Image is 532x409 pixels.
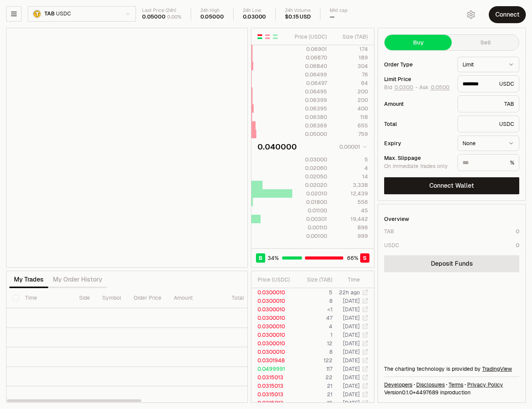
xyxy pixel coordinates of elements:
[296,348,333,356] td: 8
[293,88,327,95] div: 0.06495
[343,391,360,398] time: [DATE]
[457,115,519,132] div: USDC
[258,276,296,283] div: Price ( USDC )
[330,8,347,14] div: Mkt cap
[296,399,333,407] td: 19
[168,288,225,308] th: Amount
[296,288,333,297] td: 5
[516,241,519,249] div: 0
[251,305,296,314] td: 0.0300010
[56,10,71,17] span: USDC
[334,198,368,206] div: 556
[457,95,519,112] div: TAB
[384,62,451,67] div: Order Type
[347,254,358,262] span: 66 %
[19,288,73,308] th: Time
[302,276,332,283] div: Size ( TAB )
[13,295,19,301] button: Select all
[293,164,327,172] div: 0.02060
[343,323,360,330] time: [DATE]
[343,306,360,313] time: [DATE]
[293,173,327,180] div: 0.02050
[296,322,333,331] td: 4
[251,390,296,399] td: 0.0315013
[73,288,96,308] th: Side
[343,399,360,406] time: [DATE]
[251,339,296,348] td: 0.0300010
[293,96,327,104] div: 0.06399
[225,288,283,308] th: Total
[334,45,368,53] div: 174
[285,8,311,14] div: 24h Volume
[9,272,48,287] button: My Trades
[419,84,450,91] span: Ask
[296,297,333,305] td: 8
[449,381,463,389] a: Terms
[334,122,368,129] div: 655
[330,14,335,20] div: —
[259,254,263,262] span: B
[285,14,310,20] div: $0.15 USD
[251,331,296,339] td: 0.0300010
[243,14,266,20] div: 0.03000
[251,365,296,373] td: 0.0499991
[293,33,327,41] div: Price ( USDC )
[293,224,327,231] div: 0.00110
[293,198,327,206] div: 0.01800
[251,297,296,305] td: 0.0300010
[385,35,452,50] button: Buy
[334,164,368,172] div: 4
[337,142,368,151] button: 0.00001
[293,232,327,240] div: 0.00100
[384,381,412,389] a: Developers
[334,173,368,180] div: 14
[343,357,360,364] time: [DATE]
[334,105,368,112] div: 400
[384,121,451,127] div: Total
[268,254,279,262] span: 34 %
[293,54,327,61] div: 0.06870
[272,34,278,40] button: Show Buy Orders Only
[293,71,327,78] div: 0.06499
[384,163,451,170] div: On immediate trades only
[243,8,266,14] div: 24h Low
[452,35,519,50] button: Sell
[296,331,333,339] td: 1
[334,79,368,87] div: 64
[384,389,519,396] div: Version 0.1.0 + in production
[334,54,368,61] div: 189
[293,181,327,189] div: 0.02020
[363,254,367,262] span: S
[127,288,168,308] th: Order Price
[7,28,247,267] iframe: Financial Chart
[96,288,127,308] th: Symbol
[430,84,450,90] button: 0.0500
[44,10,54,17] span: TAB
[416,389,439,396] span: 44976894ff15792e1d317036898a51e9454380bc
[384,101,451,107] div: Amount
[296,305,333,314] td: <1
[296,339,333,348] td: 12
[251,373,296,382] td: 0.0315013
[296,365,333,373] td: 117
[457,154,519,171] div: %
[467,381,503,389] a: Privacy Policy
[489,6,526,23] button: Connect
[293,190,327,197] div: 0.02010
[384,177,519,194] button: Connect Wallet
[334,113,368,121] div: 118
[334,33,368,41] div: Size ( TAB )
[482,365,512,372] a: TradingView
[334,190,368,197] div: 12,439
[293,105,327,112] div: 0.06395
[293,45,327,53] div: 0.06901
[296,382,333,390] td: 21
[384,255,519,272] a: Deposit Funds
[457,136,519,151] button: None
[384,241,399,249] div: USDC
[167,14,181,20] div: 0.00%
[258,141,297,152] div: 0.040000
[334,181,368,189] div: 3,338
[293,122,327,129] div: 0.06369
[343,331,360,338] time: [DATE]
